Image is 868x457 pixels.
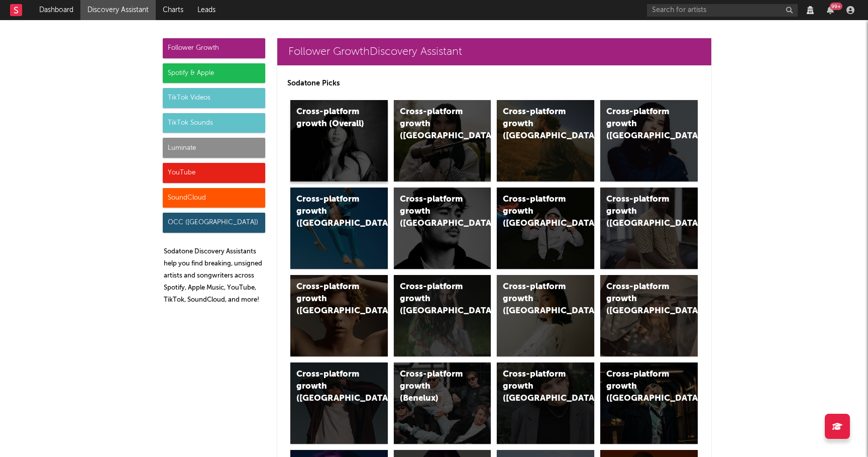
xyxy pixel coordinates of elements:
[600,100,698,181] a: Cross-platform growth ([GEOGRAPHIC_DATA])
[503,281,571,317] div: Cross-platform growth ([GEOGRAPHIC_DATA])
[600,275,698,356] a: Cross-platform growth ([GEOGRAPHIC_DATA])
[647,4,798,17] input: Search for artists
[296,281,365,317] div: Cross-platform growth ([GEOGRAPHIC_DATA])
[163,63,265,83] div: Spotify & Apple
[497,100,594,181] a: Cross-platform growth ([GEOGRAPHIC_DATA])
[163,138,265,158] div: Luminate
[400,281,468,317] div: Cross-platform growth ([GEOGRAPHIC_DATA])
[830,3,842,10] div: 99 +
[163,163,265,183] div: YouTube
[400,194,468,230] div: Cross-platform growth ([GEOGRAPHIC_DATA])
[290,188,388,269] a: Cross-platform growth ([GEOGRAPHIC_DATA])
[163,213,265,233] div: OCC ([GEOGRAPHIC_DATA])
[606,106,675,142] div: Cross-platform growth ([GEOGRAPHIC_DATA])
[290,362,388,444] a: Cross-platform growth ([GEOGRAPHIC_DATA])
[497,188,594,269] a: Cross-platform growth ([GEOGRAPHIC_DATA]/GSA)
[394,100,491,181] a: Cross-platform growth ([GEOGRAPHIC_DATA])
[394,275,491,356] a: Cross-platform growth ([GEOGRAPHIC_DATA])
[606,369,675,405] div: Cross-platform growth ([GEOGRAPHIC_DATA])
[287,77,701,89] p: Sodatone Picks
[163,113,265,133] div: TikTok Sounds
[296,106,365,130] div: Cross-platform growth (Overall)
[503,194,571,230] div: Cross-platform growth ([GEOGRAPHIC_DATA]/GSA)
[163,188,265,208] div: SoundCloud
[497,275,594,356] a: Cross-platform growth ([GEOGRAPHIC_DATA])
[296,194,365,230] div: Cross-platform growth ([GEOGRAPHIC_DATA])
[827,6,834,14] button: 99+
[290,100,388,181] a: Cross-platform growth (Overall)
[503,106,571,142] div: Cross-platform growth ([GEOGRAPHIC_DATA])
[296,369,365,405] div: Cross-platform growth ([GEOGRAPHIC_DATA])
[164,246,265,306] p: Sodatone Discovery Assistants help you find breaking, unsigned artists and songwriters across Spo...
[394,362,491,444] a: Cross-platform growth (Benelux)
[497,362,594,444] a: Cross-platform growth ([GEOGRAPHIC_DATA])
[400,106,468,142] div: Cross-platform growth ([GEOGRAPHIC_DATA])
[606,281,675,317] div: Cross-platform growth ([GEOGRAPHIC_DATA])
[290,275,388,356] a: Cross-platform growth ([GEOGRAPHIC_DATA])
[163,88,265,108] div: TikTok Videos
[600,188,698,269] a: Cross-platform growth ([GEOGRAPHIC_DATA])
[163,38,265,58] div: Follower Growth
[600,362,698,444] a: Cross-platform growth ([GEOGRAPHIC_DATA])
[277,38,711,65] a: Follower GrowthDiscovery Assistant
[503,369,571,405] div: Cross-platform growth ([GEOGRAPHIC_DATA])
[394,188,491,269] a: Cross-platform growth ([GEOGRAPHIC_DATA])
[400,369,468,405] div: Cross-platform growth (Benelux)
[606,194,675,230] div: Cross-platform growth ([GEOGRAPHIC_DATA])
